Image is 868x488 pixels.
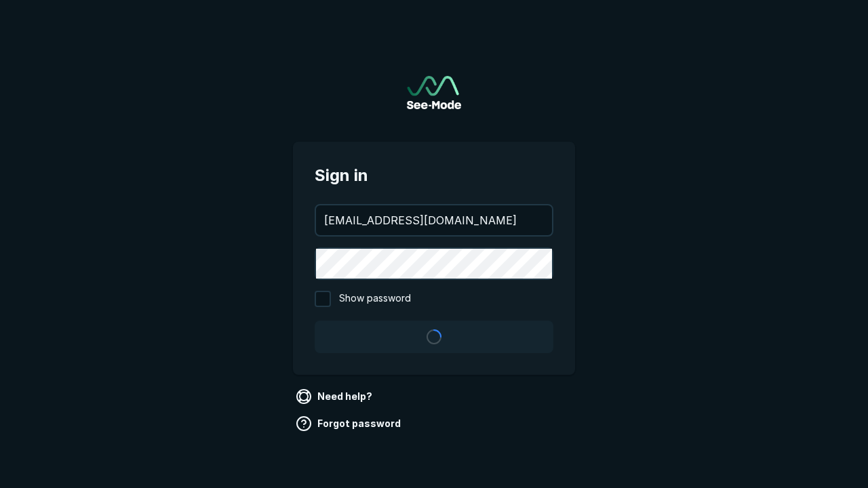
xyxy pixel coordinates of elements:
a: Forgot password [293,413,406,434]
a: Need help? [293,386,378,407]
span: Show password [339,291,411,307]
span: Sign in [315,163,553,188]
a: Go to sign in [407,76,461,109]
img: See-Mode Logo [407,76,461,109]
input: your@email.com [316,205,552,235]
